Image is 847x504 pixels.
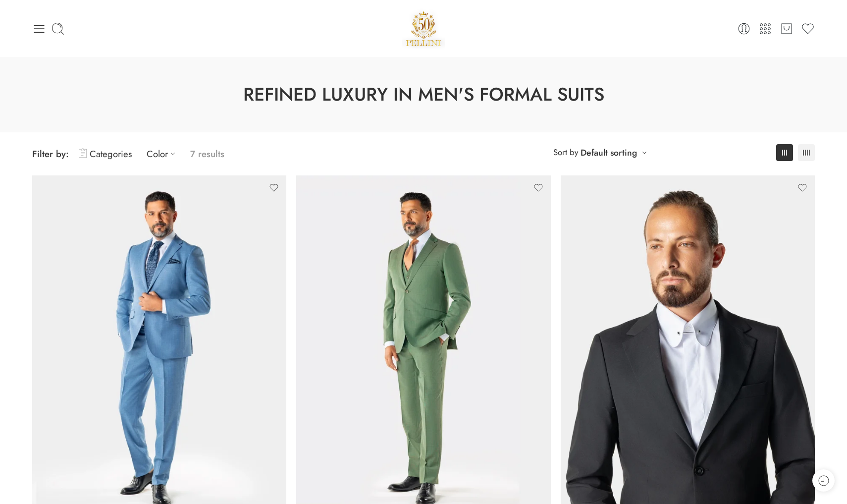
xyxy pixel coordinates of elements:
[553,144,578,161] span: Sort by
[32,147,69,161] span: Filter by:
[25,82,822,108] h1: Refined Luxury in Men's Formal Suits
[801,22,815,36] a: Wishlist
[402,7,445,50] a: Pellini -
[737,22,751,36] a: Login / Register
[79,142,132,166] a: Categories
[147,142,180,166] a: Color
[581,146,637,160] a: Default sorting
[402,7,445,50] img: Pellini
[780,22,794,36] a: Cart
[190,142,224,166] p: 7 results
